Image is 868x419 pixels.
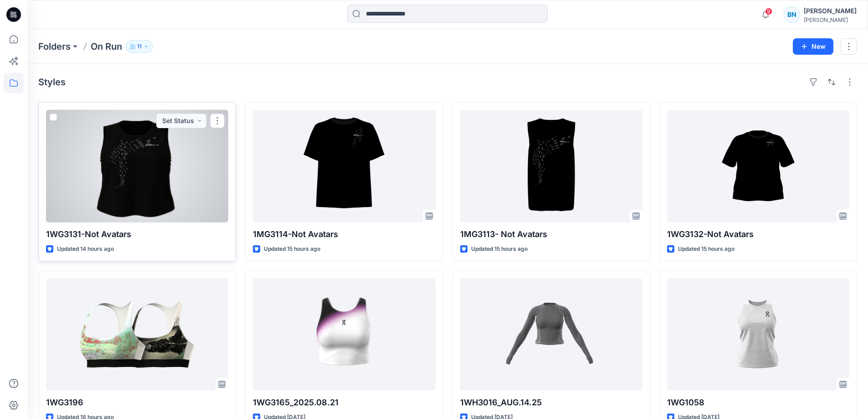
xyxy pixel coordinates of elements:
[784,6,800,23] div: BN
[137,41,142,52] p: 11
[678,244,734,254] p: Updated 15 hours ago
[253,396,435,409] p: 1WG3165_2025.08.21
[253,278,435,391] a: 1WG3165_2025.08.21
[253,110,435,222] a: 1MG3114-Not Avatars
[126,40,153,53] button: 11
[793,38,833,55] button: New
[46,278,228,391] a: 1WG3196
[667,396,849,409] p: 1WG1058
[667,278,849,391] a: 1WG1058
[38,40,71,53] a: Folders
[57,244,114,254] p: Updated 14 hours ago
[667,228,849,241] p: 1WG3132-Not Avatars
[460,278,642,391] a: 1WH3016_AUG.14.25
[264,244,320,254] p: Updated 15 hours ago
[46,228,228,241] p: 1WG3131-Not Avatars
[460,396,642,409] p: 1WH3016_AUG.14.25
[804,16,857,23] div: [PERSON_NAME]
[765,8,772,15] span: 9
[471,244,528,254] p: Updated 15 hours ago
[91,40,122,53] p: On Run
[38,77,66,88] h4: Styles
[46,110,228,222] a: 1WG3131-Not Avatars
[253,228,435,241] p: 1MG3114-Not Avatars
[460,110,642,222] a: 1MG3113- Not Avatars
[46,396,228,409] p: 1WG3196
[667,110,849,222] a: 1WG3132-Not Avatars
[460,228,642,241] p: 1MG3113- Not Avatars
[804,5,857,16] div: [PERSON_NAME]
